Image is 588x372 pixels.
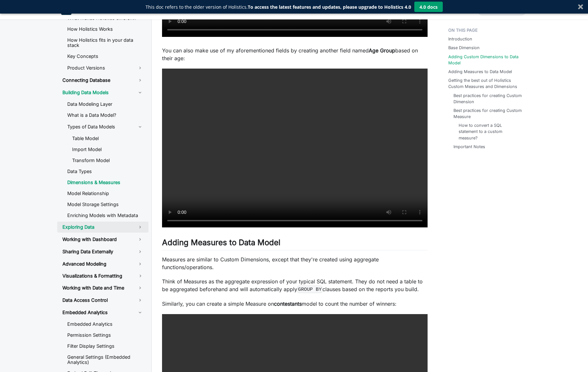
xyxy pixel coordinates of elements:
[459,122,520,141] a: How to convert a SQL statement to a custom measure?
[62,51,148,61] a: Key Concepts
[57,234,148,245] a: Working with Dashboard
[162,47,428,62] p: You can also make use of my aforementioned fields by creating another field named based on their ...
[453,93,523,105] a: Best practices for creating Custom Dimension
[448,54,526,66] a: Adding Custom Dimensions to Data Model
[62,110,148,120] a: What is a Data Model?
[448,36,472,42] a: Introduction
[248,4,411,10] strong: To access the latest features and updates, please upgrade to Holistics 4.0
[57,282,148,293] a: Working with Date and Time
[62,178,148,187] a: Dimensions & Measures
[55,19,152,372] nav: Docs sidebar
[61,5,123,15] a: HolisticsHolistics Docs (3.0)
[57,246,148,257] a: Sharing Data Externally
[162,238,428,250] h2: Adding Measures to Data Model
[162,278,428,293] p: Think of Measures as the aggregate expression of your typical SQL statement. They do not need a t...
[57,75,148,86] a: Connecting Database
[453,107,523,120] a: Best practices for creating Custom Measure
[162,300,428,308] p: Similarly, you can create a simple Measure on model to count the number of winners:
[62,121,148,132] a: Types of Data Models
[62,211,148,220] a: Enriching Models with Metadata
[146,4,411,10] div: This doc refers to the older version of Holistics.To access the latest features and updates, plea...
[146,4,411,10] p: This doc refers to the older version of Holistics.
[57,87,148,98] a: Building Data Models
[297,286,322,293] code: GROUP BY
[453,144,485,150] a: Important Notes
[62,35,148,50] a: How Holistics fits in your data stack
[62,200,148,209] a: Model Storage Settings
[57,222,148,233] a: Exploring Data
[62,24,148,34] a: How Holistics Works
[448,45,480,51] a: Base Dimension
[414,2,443,12] button: 4.0 docs
[369,47,395,54] strong: Age Group
[274,301,302,307] strong: contestants
[448,77,526,90] a: Getting the best out of Holistics Custom Measures and Dimensions
[62,330,148,340] a: Permission Settings
[448,69,512,75] a: Adding Measures to Data Model
[132,271,148,281] button: Toggle the collapsible sidebar category 'Visualizations & Formatting'
[162,256,428,271] p: Measures are similar to Custom Dimensions, except that they're created using aggregate functions/...
[57,295,148,306] a: Data Access Control
[57,271,132,281] a: Visualizations & Formatting
[67,145,148,154] a: Import Model
[62,341,148,351] a: Filter Display Settings
[62,189,148,198] a: Model Relationship
[62,167,148,176] a: Data Types
[62,352,148,367] a: General Settings (Embedded Analytics)
[62,319,148,329] a: Embedded Analytics
[67,156,148,165] a: Transform Model
[67,134,148,143] a: Table Model
[57,258,148,269] a: Advanced Modeling
[62,62,148,73] a: Product Versions
[57,307,148,318] a: Embedded Analytics
[62,99,148,109] a: Data Modeling Layer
